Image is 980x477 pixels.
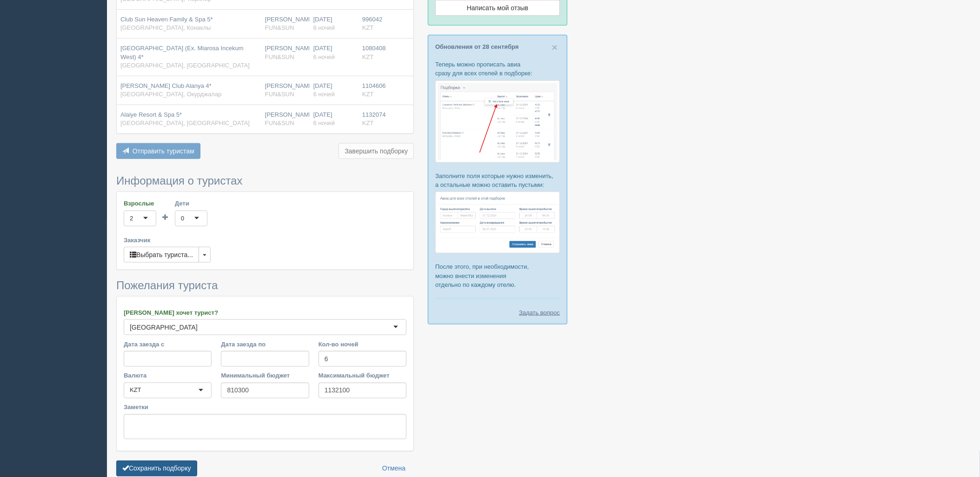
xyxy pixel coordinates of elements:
[552,42,558,53] span: ×
[552,42,558,52] button: Close
[120,16,213,23] span: Club Sun Heaven Family & Spa 5*
[265,111,306,128] div: [PERSON_NAME]
[116,175,414,187] h3: Информация о туристах
[130,386,141,395] div: KZT
[362,16,382,23] span: 996042
[124,340,212,349] label: Дата заезда с
[265,15,306,33] div: [PERSON_NAME]
[116,461,197,477] button: Сохранить подборку
[519,308,560,317] a: Задать вопрос
[120,82,212,89] span: [PERSON_NAME] Club Alanya 4*
[221,340,309,349] label: Дата заезда по
[313,44,355,61] div: [DATE]
[181,214,184,223] div: 0
[120,24,211,31] span: [GEOGRAPHIC_DATA], Конаклы
[319,340,407,349] label: Кол-во ночей
[319,371,407,380] label: Максимальный бюджет
[130,323,198,332] div: [GEOGRAPHIC_DATA]
[124,371,212,380] label: Валюта
[435,172,560,189] p: Заполните поля которые нужно изменить, а остальные можно оставить пустыми:
[435,80,560,163] img: %D0%BF%D0%BE%D0%B4%D0%B1%D0%BE%D1%80%D0%BA%D0%B0-%D0%B0%D0%B2%D0%B8%D0%B0-1-%D1%81%D1%80%D0%BC-%D...
[265,82,306,99] div: [PERSON_NAME]
[120,62,250,69] span: [GEOGRAPHIC_DATA], [GEOGRAPHIC_DATA]
[313,91,335,98] span: 6 ночей
[376,461,412,477] a: Отмена
[313,82,355,99] div: [DATE]
[265,53,294,60] span: FUN&SUN
[120,91,221,98] span: [GEOGRAPHIC_DATA], Окурджалар
[362,45,386,52] span: 1080408
[362,82,386,89] span: 1104606
[221,371,309,380] label: Минимальный бюджет
[362,24,374,31] span: KZT
[116,279,218,291] span: Пожелания туриста
[435,262,560,289] p: После этого, при необходимости, можно внести изменения отдельно по каждому отелю.
[175,199,207,208] label: Дети
[116,143,200,159] button: Отправить туристам
[313,15,355,33] div: [DATE]
[120,45,244,60] span: [GEOGRAPHIC_DATA] (Ex. Miarosa Incekum West) 4*
[133,147,194,155] span: Отправить туристам
[362,91,374,98] span: KZT
[339,143,414,159] button: Завершить подборку
[362,53,374,60] span: KZT
[124,199,156,208] label: Взрослые
[130,214,133,223] div: 2
[435,192,560,253] img: %D0%BF%D0%BE%D0%B4%D0%B1%D0%BE%D1%80%D0%BA%D0%B0-%D0%B0%D0%B2%D0%B8%D0%B0-2-%D1%81%D1%80%D0%BC-%D...
[435,60,560,78] p: Теперь можно прописать авиа сразу для всех отелей в подборке:
[435,43,519,50] a: Обновления от 28 сентября
[362,111,386,118] span: 1132074
[120,111,182,118] span: Alaiye Resort & Spa 5*
[124,308,407,317] label: [PERSON_NAME] хочет турист?
[313,111,355,128] div: [DATE]
[265,44,306,61] div: [PERSON_NAME]
[265,24,294,31] span: FUN&SUN
[265,119,294,126] span: FUN&SUN
[313,53,335,60] span: 6 ночей
[313,24,335,31] span: 6 ночей
[120,119,250,126] span: [GEOGRAPHIC_DATA], [GEOGRAPHIC_DATA]
[124,403,407,412] label: Заметки
[124,247,199,263] button: Выбрать туриста...
[265,91,294,98] span: FUN&SUN
[319,351,407,367] input: 7-10 или 7,10,14
[362,119,374,126] span: KZT
[124,236,407,245] label: Заказчик
[313,119,335,126] span: 6 ночей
